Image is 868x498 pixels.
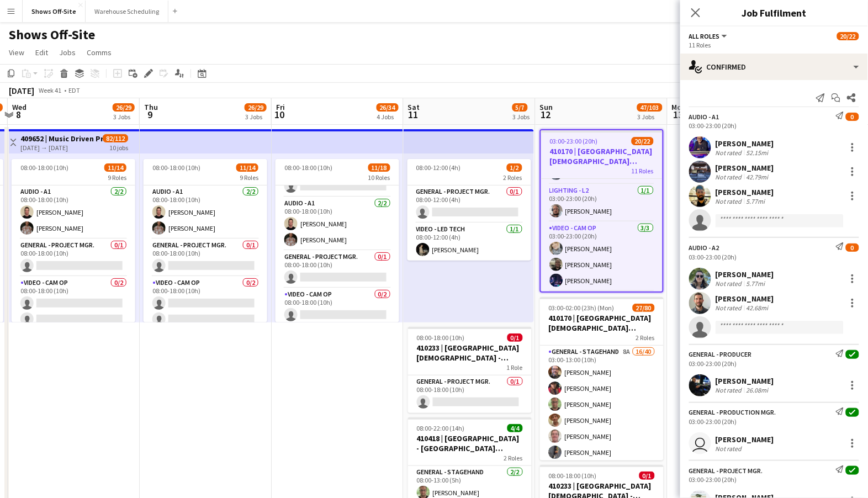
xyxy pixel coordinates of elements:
span: 08:00-12:00 (4h) [416,163,461,172]
div: Not rated [716,279,744,288]
span: 08:00-18:00 (10h) [284,163,332,172]
span: 08:00-18:00 (10h) [152,163,200,172]
div: [DATE] [9,85,34,96]
div: 42.68mi [744,304,771,312]
div: 11 Roles [689,41,859,49]
div: Not rated [716,444,744,453]
div: [PERSON_NAME] [716,294,774,304]
span: 47/103 [637,103,663,112]
app-card-role: Video - Cam Op3/303:00-23:00 (20h)[PERSON_NAME][PERSON_NAME][PERSON_NAME] [541,222,663,292]
span: 10 Roles [368,173,390,182]
app-card-role: General - Project Mgr.0/108:00-12:00 (4h) [407,186,531,223]
div: 03:00-23:00 (20h) [689,253,859,261]
a: Edit [31,45,52,60]
span: All roles [689,32,720,40]
div: General - Project Mgr. [689,467,763,475]
div: 03:00-23:00 (20h) [689,475,859,484]
app-card-role: General - Project Mgr.0/108:00-18:00 (10h) [408,375,532,413]
div: 10 jobs [109,142,128,152]
span: 03:00-23:00 (20h) [550,137,598,145]
span: 4/4 [507,424,523,432]
span: Comms [87,47,112,57]
app-job-card: 08:00-18:00 (10h)11/1810 Roles Audio - A12/208:00-18:00 (10h)[PERSON_NAME][PERSON_NAME]General - ... [276,159,399,322]
app-card-role: Video - Cam Op0/208:00-18:00 (10h) [12,277,135,330]
span: 08:00-18:00 (10h) [549,471,597,480]
h1: Shows Off-Site [9,27,95,43]
span: 20/22 [837,32,859,40]
span: 1/2 [507,163,522,172]
span: 5/7 [512,103,528,112]
span: Week 41 [36,86,64,94]
span: 26/29 [245,103,267,112]
span: 11/14 [236,163,258,172]
div: 5.77mi [744,279,768,288]
app-card-role: Video - Cam Op0/208:00-18:00 (10h) [276,288,399,342]
div: 08:00-18:00 (10h)11/149 RolesAudio - A12/208:00-18:00 (10h)[PERSON_NAME][PERSON_NAME]General - Pr... [12,159,135,322]
app-card-role: Video - LED Tech1/108:00-12:00 (4h)[PERSON_NAME] [407,223,531,261]
div: Not rated [716,197,744,205]
span: 12 [538,108,553,121]
h3: 410170 | [GEOGRAPHIC_DATA][DEMOGRAPHIC_DATA] ACCESS 2025 [540,313,664,333]
app-job-card: 08:00-12:00 (4h)1/22 RolesGeneral - Project Mgr.0/108:00-12:00 (4h) Video - LED Tech1/108:00-12:0... [407,159,531,261]
div: 5.77mi [744,197,768,205]
app-card-role: General - Project Mgr.0/108:00-18:00 (10h) [144,239,267,277]
div: [PERSON_NAME] [716,139,774,149]
span: 11 Roles [632,167,654,175]
div: 42.79mi [744,173,771,181]
div: Not rated [716,149,744,157]
span: 9 Roles [108,173,126,182]
div: 3 Jobs [245,113,266,121]
div: 4 Jobs [377,113,398,121]
div: [PERSON_NAME] [716,269,774,279]
span: Thu [144,102,158,112]
span: 08:00-18:00 (10h) [20,163,68,172]
span: 2 Roles [636,333,655,342]
span: 08:00-22:00 (14h) [417,424,465,432]
span: 11 [406,108,420,121]
span: 2 Roles [504,454,523,462]
div: EDT [68,86,80,94]
div: [PERSON_NAME] [716,435,774,444]
app-job-card: 03:00-02:00 (23h) (Mon)27/80410170 | [GEOGRAPHIC_DATA][DEMOGRAPHIC_DATA] ACCESS 20252 RolesGenera... [540,297,664,460]
span: 9 Roles [240,173,258,182]
span: 27/80 [633,304,655,312]
div: 03:00-23:00 (20h) [689,417,859,426]
button: All roles [689,32,729,40]
span: 26/34 [377,103,399,112]
h3: Job Fulfilment [680,6,868,20]
div: [PERSON_NAME] [716,376,774,386]
span: View [9,47,24,57]
div: 3 Jobs [638,113,662,121]
span: 11/18 [368,163,390,172]
app-card-role: General - Project Mgr.0/108:00-18:00 (10h) [12,239,135,277]
button: Warehouse Scheduling [86,1,168,22]
div: 03:00-23:00 (20h) [689,121,859,130]
div: 3 Jobs [513,113,530,121]
span: 0 [846,113,859,121]
app-card-role: Audio - A12/208:00-18:00 (10h)[PERSON_NAME][PERSON_NAME] [144,186,267,239]
div: Not rated [716,304,744,312]
span: Fri [276,102,285,112]
span: 1 Role [507,363,523,372]
span: Sat [408,102,420,112]
h3: 410233 | [GEOGRAPHIC_DATA][DEMOGRAPHIC_DATA] - Frequency Camp FFA 2025 [408,343,532,363]
div: Not rated [716,386,744,394]
a: View [4,45,29,60]
div: [DATE] → [DATE] [20,144,103,152]
span: Edit [35,47,48,57]
button: Shows Off-Site [23,1,86,22]
span: 2 Roles [504,173,522,182]
div: [PERSON_NAME] [716,187,774,197]
app-card-role: Audio - A12/208:00-18:00 (10h)[PERSON_NAME][PERSON_NAME] [12,186,135,239]
h3: 409652 | Music Driven Productions ANCC 2025 Atl [20,134,103,144]
app-card-role: Lighting - L21/103:00-23:00 (20h)[PERSON_NAME] [541,184,663,222]
app-job-card: 08:00-18:00 (10h)0/1410233 | [GEOGRAPHIC_DATA][DEMOGRAPHIC_DATA] - Frequency Camp FFA 20251 RoleG... [408,327,532,413]
span: 0 [846,243,859,252]
span: 13 [670,108,686,121]
div: 52.15mi [744,149,771,157]
span: 26/29 [113,103,135,112]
